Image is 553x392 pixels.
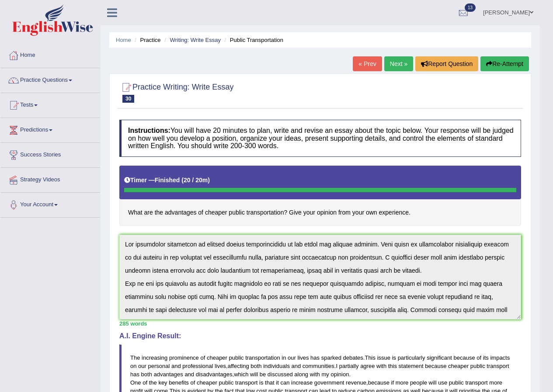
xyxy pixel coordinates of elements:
[303,363,334,369] span: communities
[171,363,181,369] span: and
[265,379,275,386] span: that
[282,354,286,361] span: in
[489,379,502,386] span: more
[119,81,233,103] h2: Practice Writing: Write Essay
[336,363,337,369] span: I
[155,177,180,184] b: Finished
[276,379,279,386] span: it
[391,379,394,386] span: if
[388,363,397,369] span: this
[200,354,205,361] span: of
[250,371,258,378] span: will
[438,379,447,386] span: use
[170,37,221,43] a: Writing: Write Essay
[410,379,427,386] span: people
[310,354,320,361] span: has
[259,379,263,386] span: is
[0,118,100,140] a: Predictions
[223,36,283,44] li: Public Transportation
[116,37,131,43] a: Home
[321,371,329,378] span: my
[235,379,257,386] span: transport
[142,354,167,361] span: increasing
[384,56,413,71] a: Next »
[415,56,478,71] button: Report Question
[149,379,157,386] span: the
[245,354,280,361] span: transportation
[207,354,227,361] span: cheaper
[119,332,521,340] h4: A.I. Engine Result:
[483,354,489,361] span: its
[197,379,217,386] span: cheaper
[158,379,167,386] span: key
[449,379,464,386] span: public
[291,379,313,386] span: increase
[429,379,437,386] span: will
[141,371,152,378] span: both
[130,354,140,361] span: The
[343,354,363,361] span: debates
[292,363,301,369] span: and
[196,371,233,378] span: disadvantages
[138,363,146,369] span: our
[263,363,290,369] span: individuals
[377,354,390,361] span: issue
[182,363,213,369] span: professional
[425,363,446,369] span: because
[365,354,376,361] span: This
[208,177,210,184] b: )
[465,379,487,386] span: transport
[143,379,147,386] span: of
[280,379,289,386] span: can
[487,363,509,369] span: transport
[330,371,349,378] span: opinion
[288,354,296,361] span: our
[427,354,452,361] span: significant
[132,36,160,44] li: Practice
[0,168,100,190] a: Strategy Videos
[130,363,136,369] span: on
[119,120,521,157] h4: You will have 20 minutes to plan, write and revise an essay about the topic below. Your response ...
[148,363,170,369] span: personal
[154,371,183,378] span: advantages
[353,56,382,71] a: « Prev
[190,379,195,386] span: of
[476,354,481,361] span: of
[260,371,266,378] span: be
[229,354,244,361] span: public
[398,354,425,361] span: particularly
[0,143,100,165] a: Success Stories
[234,371,248,378] span: which
[0,68,100,90] a: Practice Questions
[339,363,359,369] span: partially
[399,363,424,369] span: statement
[184,177,208,184] b: 20 / 20m
[376,363,386,369] span: with
[454,354,475,361] span: because
[215,363,226,369] span: lives
[119,319,521,328] div: 285 words
[0,93,100,115] a: Tests
[448,363,469,369] span: cheaper
[250,363,261,369] span: both
[181,177,184,184] b: (
[122,95,134,103] span: 30
[465,3,476,12] span: 13
[169,354,199,361] span: prominence
[184,371,194,378] span: and
[346,379,366,386] span: revenue
[124,177,210,184] h5: Timer —
[310,371,320,378] span: with
[228,363,249,369] span: affecting
[0,43,100,65] a: Home
[130,371,139,378] span: has
[368,379,390,386] span: because
[392,354,396,361] span: is
[490,354,510,361] span: impacts
[128,127,170,134] b: Instructions:
[321,354,341,361] span: sparked
[0,193,100,215] a: Your Account
[219,379,233,386] span: public
[130,379,141,386] span: One
[268,371,293,378] span: discussed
